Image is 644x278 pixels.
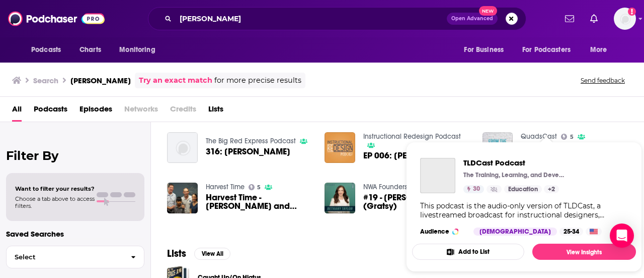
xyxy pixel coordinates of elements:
[559,228,583,236] div: 25-34
[463,185,484,193] a: 30
[325,183,355,213] img: #19 - Bethany Taylor (Gratsy)
[561,10,578,27] a: Show notifications dropdown
[206,183,245,191] a: Harvest Time
[7,254,123,260] span: Select
[614,8,636,30] button: Show profile menu
[6,229,144,239] p: Saved Searches
[420,158,455,193] a: TLDCast Podcast
[194,248,230,260] button: View All
[473,228,557,236] div: [DEMOGRAPHIC_DATA]
[139,75,212,86] a: Try an exact match
[363,193,470,210] a: #19 - Bethany Taylor (Gratsy)
[363,151,460,160] a: EP 006: Bethany Taylor
[590,43,607,57] span: More
[33,76,58,85] h3: Search
[167,247,186,260] h2: Lists
[463,171,564,179] p: The Training, Learning, and Development Community
[363,132,461,141] a: Instructional Redesign Podcast
[15,195,95,209] span: Choose a tab above to access filters.
[544,185,559,193] a: +2
[447,13,498,25] button: Open AdvancedNew
[628,8,636,16] svg: Add a profile image
[170,101,196,122] span: Credits
[614,8,636,30] span: Logged in as sierra.swanson
[504,185,542,193] a: Education
[516,40,585,60] button: open menu
[412,244,524,260] button: Add to List
[12,101,22,122] a: All
[363,193,470,210] span: #19 - [PERSON_NAME] (Gratsy)
[522,43,571,57] span: For Podcasters
[206,137,296,145] a: The Big Red Express Podcast
[24,40,74,60] button: open menu
[482,132,513,163] img: Reverse Dieting w/ Bethany Taylor
[214,75,301,86] span: for more precise results
[532,244,636,260] a: View Insights
[479,6,497,16] span: New
[610,224,634,248] div: Open Intercom Messenger
[325,132,355,163] img: EP 006: Bethany Taylor
[208,101,223,122] a: Lists
[206,147,290,156] a: 316: Bethany Taylor
[176,11,447,27] input: Search podcasts, credits, & more...
[463,158,564,168] a: TLDCast Podcast
[31,43,61,57] span: Podcasts
[586,10,602,27] a: Show notifications dropdown
[206,147,290,156] span: 316: [PERSON_NAME]
[73,40,107,60] a: Charts
[167,183,198,213] img: Harvest Time - Josh and Bethany Taylor
[79,101,112,122] a: Episodes
[420,201,628,219] div: This podcast is the audio-only version of TLDCast, a livestreamed broadcast for instructional des...
[124,101,158,122] span: Networks
[561,134,574,140] a: 5
[112,40,168,60] button: open menu
[473,184,480,194] span: 30
[119,43,155,57] span: Monitoring
[249,184,261,190] a: 5
[15,185,95,192] span: Want to filter your results?
[34,101,67,122] a: Podcasts
[457,40,516,60] button: open menu
[578,76,628,85] button: Send feedback
[570,135,574,139] span: 5
[70,76,131,85] h3: [PERSON_NAME]
[451,16,493,21] span: Open Advanced
[257,185,261,190] span: 5
[167,247,230,260] a: ListsView All
[521,132,557,141] a: QuadsCast
[583,40,620,60] button: open menu
[206,193,313,210] a: Harvest Time - Josh and Bethany Taylor
[79,43,101,57] span: Charts
[420,228,465,236] h3: Audience
[363,151,460,160] span: EP 006: [PERSON_NAME]
[206,193,313,210] span: Harvest Time - [PERSON_NAME] and [PERSON_NAME]
[8,9,105,28] img: Podchaser - Follow, Share and Rate Podcasts
[464,43,504,57] span: For Business
[6,148,144,163] h2: Filter By
[6,246,144,268] button: Select
[363,183,408,191] a: NWA Founders
[167,132,198,163] img: 316: Bethany Taylor
[148,7,526,30] div: Search podcasts, credits, & more...
[614,8,636,30] img: User Profile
